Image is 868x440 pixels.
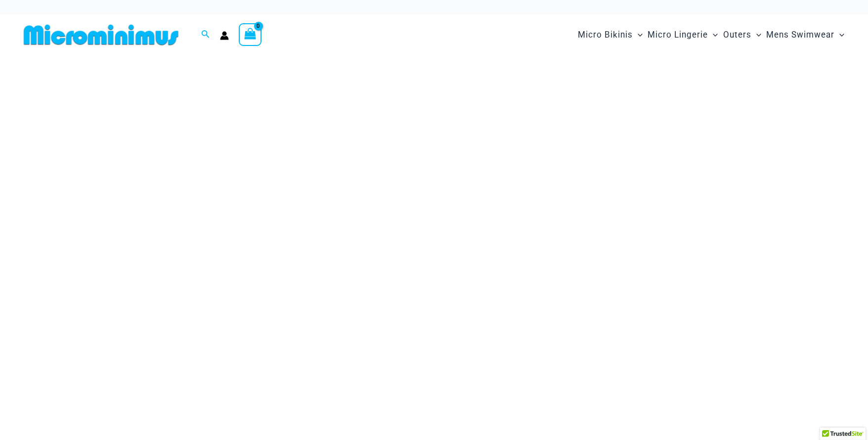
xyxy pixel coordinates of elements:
span: Menu Toggle [834,22,844,47]
span: Menu Toggle [751,22,761,47]
nav: Site Navigation [574,18,848,51]
span: Micro Lingerie [648,22,708,47]
span: Micro Bikinis [578,22,633,47]
span: Menu Toggle [708,22,718,47]
a: Mens SwimwearMenu ToggleMenu Toggle [764,20,847,50]
a: Search icon link [201,29,210,41]
a: OutersMenu ToggleMenu Toggle [721,20,764,50]
a: View Shopping Cart, empty [239,23,261,46]
a: Micro BikinisMenu ToggleMenu Toggle [575,20,645,50]
span: Mens Swimwear [766,22,834,47]
span: Outers [723,22,751,47]
img: MM SHOP LOGO FLAT [20,24,182,46]
a: Micro LingerieMenu ToggleMenu Toggle [645,20,720,50]
a: Account icon link [220,31,229,40]
span: Menu Toggle [633,22,643,47]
